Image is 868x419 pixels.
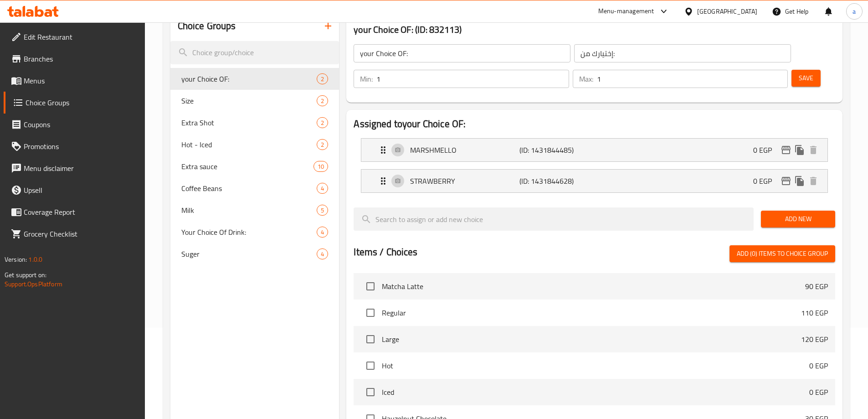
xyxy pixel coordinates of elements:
span: Your Choice Of Drink: [181,227,317,238]
input: search [354,207,754,231]
span: 10 [314,162,328,171]
button: Add New [761,211,835,228]
a: Promotions [4,135,145,157]
li: Expand [354,166,835,197]
p: 0 EGP [753,145,779,155]
div: Choices [313,161,328,172]
span: Save [799,72,813,84]
span: 1.0.0 [28,253,42,265]
button: edit [779,174,793,188]
span: Extra Shot [181,117,317,128]
div: Choices [317,73,328,84]
button: duplicate [793,174,806,188]
span: a [853,6,856,16]
span: Upsell [24,185,138,196]
p: Min: [360,73,373,84]
span: 2 [317,75,328,83]
span: Edit Restaurant [24,31,138,42]
h3: your Choice OF: (ID: 832113) [354,22,835,37]
span: Size [181,95,317,106]
p: 0 EGP [809,360,828,371]
span: Version: [5,253,27,265]
span: 4 [317,250,328,259]
div: Choices [317,117,328,128]
span: Matcha Latte [382,281,805,292]
p: Max: [579,73,593,84]
div: Choices [317,227,328,238]
p: (ID: 1431844485) [519,145,592,155]
span: 4 [317,228,328,237]
span: Iced [382,387,809,398]
button: Save [791,70,821,87]
a: Edit Restaurant [4,26,145,48]
a: Choice Groups [4,92,145,114]
p: (ID: 1431844628) [519,176,592,186]
a: Menus [4,70,145,92]
div: Hot - Iced2 [170,134,339,155]
p: 110 EGP [801,307,828,318]
span: Milk [181,205,317,216]
input: search [170,41,339,64]
span: Branches [24,53,138,64]
p: 90 EGP [805,281,828,292]
button: duplicate [793,143,806,157]
div: [GEOGRAPHIC_DATA] [697,6,757,16]
h2: Items / Choices [354,245,417,259]
div: Extra Shot2 [170,112,339,134]
a: Branches [4,48,145,70]
span: Coupons [24,119,138,130]
span: Menu disclaimer [24,163,138,174]
span: Large [382,334,801,345]
div: Choices [317,205,328,216]
span: 2 [317,140,328,149]
span: Menus [24,75,138,86]
div: Coffee Beans4 [170,177,339,199]
span: Grocery Checklist [24,228,138,239]
span: Select choice [361,330,380,349]
p: MARSHMELLO [410,145,519,155]
span: Hot - Iced [181,139,317,150]
span: 2 [317,97,328,105]
div: Choices [317,95,328,106]
a: Support.OpsPlatform [5,278,62,290]
li: Expand [354,134,835,166]
button: edit [779,143,793,157]
span: Suger [181,248,317,259]
span: Promotions [24,141,138,152]
div: your Choice OF:2 [170,68,339,90]
span: your Choice OF: [181,73,317,84]
p: 120 EGP [801,334,828,345]
a: Upsell [4,179,145,201]
div: Choices [317,139,328,150]
div: Choices [317,183,328,194]
span: Add (0) items to choice group [737,248,828,259]
span: Get support on: [5,269,46,281]
div: Choices [317,248,328,259]
a: Coverage Report [4,201,145,223]
a: Grocery Checklist [4,223,145,245]
div: Menu-management [598,6,654,17]
span: Extra sauce [181,161,314,172]
span: Coffee Beans [181,183,317,194]
span: Select choice [361,303,380,322]
h2: Assigned to your Choice OF: [354,117,835,131]
div: Size2 [170,90,339,112]
button: delete [806,143,820,157]
button: Add (0) items to choice group [729,245,835,262]
span: Coverage Report [24,207,138,217]
span: Hot [382,360,809,371]
div: Expand [361,139,827,161]
div: Expand [361,170,827,192]
a: Coupons [4,114,145,135]
div: Your Choice Of Drink:4 [170,221,339,243]
a: Menu disclaimer [4,157,145,179]
span: 2 [317,119,328,127]
div: Milk5 [170,199,339,221]
div: Suger4 [170,243,339,265]
div: Extra sauce10 [170,155,339,177]
span: Regular [382,307,801,318]
button: delete [806,174,820,188]
span: Select choice [361,277,380,296]
span: Choice Groups [26,97,138,108]
span: 4 [317,184,328,193]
